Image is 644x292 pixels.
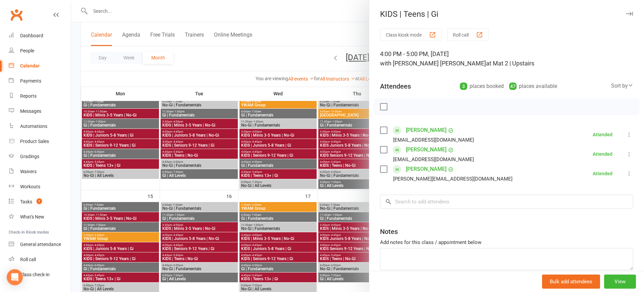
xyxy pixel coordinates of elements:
[9,134,71,149] a: Product Sales
[20,124,47,129] div: Automations
[9,104,71,119] a: Messages
[380,195,633,209] input: Search to add attendees
[9,74,71,89] a: Payments
[604,275,636,289] button: View
[9,89,71,104] a: Reports
[9,164,71,179] a: Waivers
[9,119,71,134] a: Automations
[509,83,517,90] div: 47
[593,171,612,176] div: Attended
[8,6,25,23] a: Clubworx
[406,164,446,175] a: [PERSON_NAME]
[542,275,600,289] button: Bulk add attendees
[20,272,50,277] div: Class check-in
[9,28,71,43] a: Dashboard
[20,257,36,262] div: Roll call
[380,82,411,91] div: Attendees
[20,108,41,114] div: Messages
[509,82,557,91] div: places available
[460,82,504,91] div: places booked
[9,237,71,252] a: General attendance kiosk mode
[393,175,513,183] div: [PERSON_NAME][EMAIL_ADDRESS][DOMAIN_NAME]
[9,43,71,58] a: People
[9,149,71,164] a: Gradings
[593,152,612,156] div: Attended
[406,144,446,155] a: [PERSON_NAME]
[37,198,42,204] span: 1
[20,139,49,144] div: Product Sales
[20,93,37,99] div: Reports
[20,48,34,53] div: People
[393,136,474,144] div: [EMAIL_ADDRESS][DOMAIN_NAME]
[380,29,442,41] button: Class kiosk mode
[9,58,71,74] a: Calendar
[9,252,71,267] a: Roll call
[20,184,40,189] div: Workouts
[20,78,41,84] div: Payments
[460,83,467,90] div: 3
[593,132,612,137] div: Attended
[7,269,23,285] div: Open Intercom Messenger
[20,169,37,174] div: Waivers
[380,227,398,236] div: Notes
[20,63,40,68] div: Calendar
[9,209,71,225] a: What's New
[20,242,61,247] div: General attendance
[9,267,71,282] a: Class kiosk mode
[380,49,633,68] div: 4:00 PM - 5:00 PM, [DATE]
[20,214,44,220] div: What's New
[20,199,32,204] div: Tasks
[9,194,71,209] a: Tasks 1
[611,82,633,90] div: Sort by
[486,60,534,67] span: at Mat 2 | Upstairs
[369,9,644,19] div: KIDS | Teens | Gi
[380,60,486,67] span: with [PERSON_NAME] [PERSON_NAME]
[447,29,489,41] button: Roll call
[9,179,71,194] a: Workouts
[406,125,446,136] a: [PERSON_NAME]
[20,33,43,38] div: Dashboard
[393,155,474,164] div: [EMAIL_ADDRESS][DOMAIN_NAME]
[380,238,633,246] div: Add notes for this class / appointment below
[20,154,39,159] div: Gradings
